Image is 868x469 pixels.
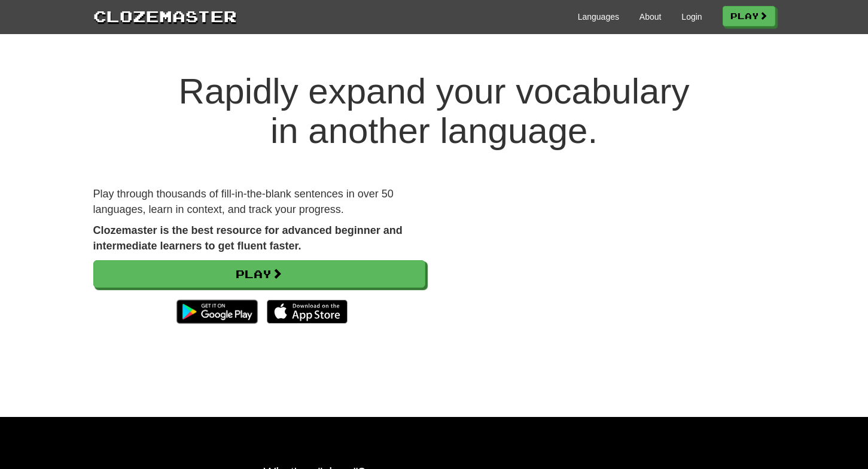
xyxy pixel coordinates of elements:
img: Download_on_the_App_Store_Badge_US-UK_135x40-25178aeef6eb6b83b96f5f2d004eda3bffbb37122de64afbaef7... [267,300,348,324]
a: Clozemaster [93,5,237,27]
a: Play [723,6,775,26]
p: Play through thousands of fill-in-the-blank sentences in over 50 languages, learn in context, and... [93,187,425,217]
img: Get it on Google Play [170,294,263,330]
a: Login [681,11,702,23]
strong: Clozemaster is the best resource for advanced beginner and intermediate learners to get fluent fa... [93,224,403,252]
a: About [639,11,662,23]
a: Languages [578,11,619,23]
a: Play [93,260,425,288]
